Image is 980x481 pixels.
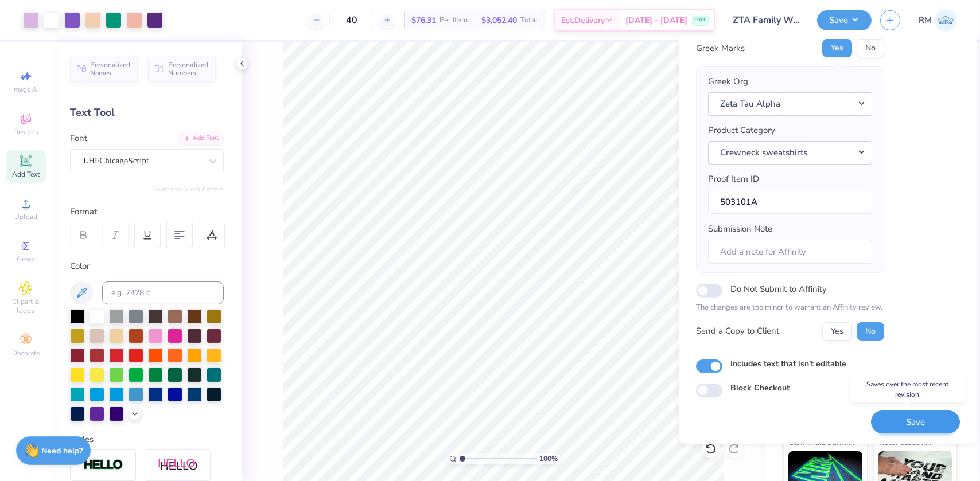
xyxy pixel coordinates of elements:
[857,39,884,57] button: No
[935,9,957,32] img: Roberta Manuel
[70,105,224,120] div: Text Tool
[708,173,759,186] label: Proof Item ID
[708,124,775,137] label: Product Category
[857,322,884,340] button: No
[708,75,748,88] label: Greek Org
[730,382,790,394] label: Block Checkout
[12,349,40,358] span: Decorate
[17,255,35,264] span: Greek
[696,302,884,314] p: The changes are too minor to warrant an Affinity review.
[730,357,846,369] label: Includes text that isn't editable
[817,10,872,30] button: Save
[42,445,83,456] strong: Need help?
[70,433,224,446] div: Styles
[13,85,40,94] span: Image AI
[708,222,772,236] label: Submission Note
[411,14,436,26] span: $76.31
[14,212,37,221] span: Upload
[102,281,224,304] input: e.g. 7428 c
[919,9,957,32] a: RM
[696,42,745,55] div: Greek Marks
[481,14,517,26] span: $3,052.40
[708,92,872,115] button: Zeta Tau Alpha
[919,14,932,27] span: RM
[625,14,687,26] span: [DATE] - [DATE]
[724,9,808,32] input: Untitled Design
[871,410,960,433] button: Save
[440,14,468,26] span: Per Item
[708,140,872,163] button: Crewneck sweatshirts
[694,16,706,24] span: FREE
[540,453,558,464] span: 100 %
[168,61,209,77] span: Personalized Numbers
[730,281,827,296] label: Do Not Submit to Affinity
[83,459,123,472] img: Stroke
[158,458,198,472] img: Shadow
[520,14,538,26] span: Total
[70,132,87,145] label: Font
[12,170,40,179] span: Add Text
[13,127,38,136] span: Designs
[90,61,131,77] span: Personalized Names
[708,239,872,264] input: Add a note for Affinity
[822,39,852,57] button: Yes
[822,322,852,340] button: Yes
[70,205,225,218] div: Format
[70,260,224,273] div: Color
[561,14,605,26] span: Est. Delivery
[329,10,374,30] input: – –
[152,185,224,194] button: Switch to Greek Letters
[6,297,46,315] span: Clipart & logos
[850,376,965,402] div: Saves over the most recent revision
[696,324,779,338] div: Send a Copy to Client
[178,132,224,145] div: Add Font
